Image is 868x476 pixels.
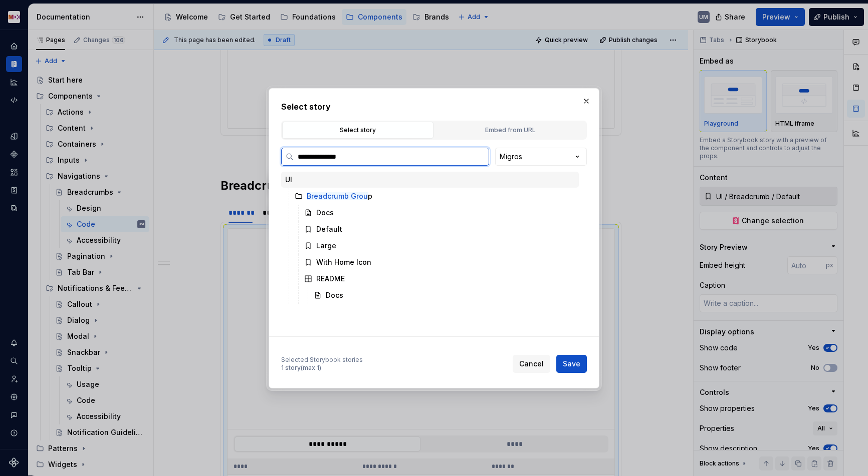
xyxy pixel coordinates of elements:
[316,274,345,284] div: README
[316,257,371,267] div: With Home Icon
[307,192,368,200] mark: Breadcrumb Grou
[316,241,336,251] div: Large
[556,355,587,373] button: Save
[563,359,580,369] span: Save
[281,356,363,364] div: Selected Storybook stories
[326,290,343,300] div: Docs
[438,125,582,135] div: Embed from URL
[307,191,372,201] div: p
[281,101,587,113] h2: Select story
[316,208,334,218] div: Docs
[281,364,363,372] div: 1 story (max 1)
[316,224,342,234] div: Default
[513,355,550,373] button: Cancel
[285,175,292,185] div: UI
[286,125,430,135] div: Select story
[519,359,544,369] span: Cancel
